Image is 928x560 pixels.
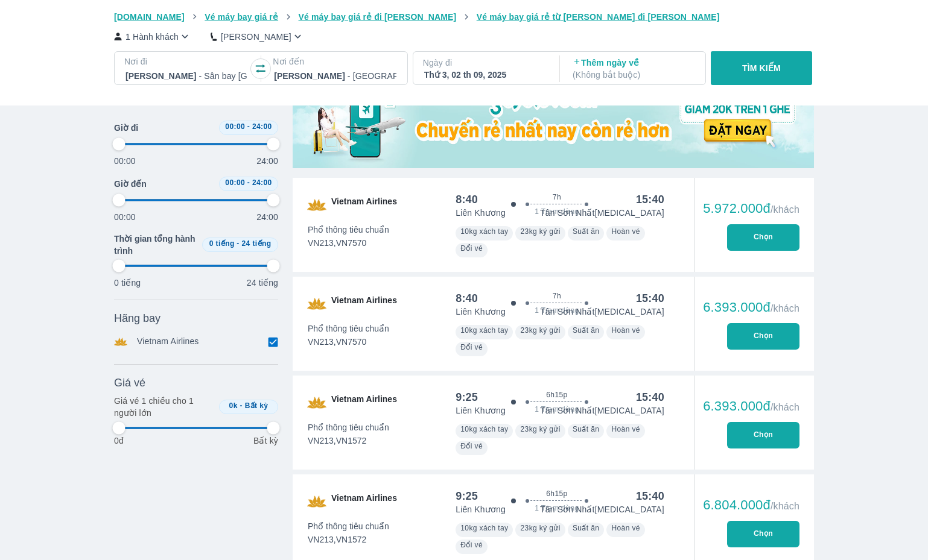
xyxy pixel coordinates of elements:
span: VN213,VN1572 [308,435,389,447]
span: Suất ăn [573,425,600,433]
span: Giờ đi [114,122,138,134]
button: Chọn [727,422,799,448]
span: Hoàn vé [611,425,640,433]
span: - [247,178,250,187]
span: Phổ thông tiêu chuẩn [308,520,389,532]
span: Giá vé [114,376,145,390]
span: - [237,239,239,248]
span: - [240,401,243,410]
span: Hoàn vé [611,326,640,335]
p: Tân Sơn Nhất [MEDICAL_DATA] [540,404,664,417]
p: [PERSON_NAME] [221,31,291,43]
button: Chọn [727,521,799,547]
span: /khách [771,501,799,511]
p: Liên Khương [456,503,506,515]
button: [PERSON_NAME] [211,30,304,43]
span: Đổi vé [460,244,483,253]
span: 23kg ký gửi [520,227,560,236]
span: Vé máy bay giá rẻ [205,12,278,22]
span: 23kg ký gửi [520,524,560,532]
img: VN [307,294,326,313]
div: 8:40 [456,192,478,207]
button: Chọn [727,224,799,251]
p: Thêm ngày về [573,57,694,81]
p: Nơi đi [124,55,249,68]
p: Liên Khương [456,306,506,318]
span: 10kg xách tay [460,425,508,433]
div: Thứ 3, 02 th 09, 2025 [424,69,546,81]
nav: breadcrumb [114,11,814,23]
div: 6.393.000đ [703,300,799,315]
div: 8:40 [456,291,478,306]
span: Bất kỳ [245,401,269,410]
button: Chọn [727,323,799,350]
span: VN213,VN1572 [308,533,389,546]
p: Liên Khương [456,404,506,417]
p: 00:00 [114,211,136,223]
span: 6h15p [546,390,567,400]
span: 0k [229,401,238,410]
p: Tân Sơn Nhất [MEDICAL_DATA] [540,207,664,219]
p: Tân Sơn Nhất [MEDICAL_DATA] [540,503,664,515]
p: Bất kỳ [253,435,278,447]
div: 9:25 [456,390,478,404]
p: Tân Sơn Nhất [MEDICAL_DATA] [540,306,664,318]
span: 7h [553,291,561,301]
div: 15:40 [636,390,664,404]
span: /khách [771,303,799,313]
span: Vietnam Airlines [331,492,397,511]
p: 1 Hành khách [126,31,179,43]
span: - [247,122,250,131]
span: 23kg ký gửi [520,326,560,335]
p: TÌM KIẾM [742,62,781,74]
span: VN213,VN7570 [308,237,389,249]
span: 6h15p [546,489,567,499]
p: 0 tiếng [114,277,141,289]
span: Vé máy bay giá rẻ từ [PERSON_NAME] đi [PERSON_NAME] [477,12,720,22]
span: Thời gian tổng hành trình [114,233,197,257]
span: Phổ thông tiêu chuẩn [308,322,389,335]
span: /khách [771,402,799,412]
span: Vietnam Airlines [331,195,397,215]
p: Liên Khương [456,207,506,219]
p: 24 tiếng [247,277,278,289]
div: 15:40 [636,291,664,306]
img: media-0 [293,71,814,168]
div: 9:25 [456,489,478,503]
span: 00:00 [225,122,245,131]
span: Đổi vé [460,343,483,351]
button: TÌM KIẾM [711,51,812,85]
span: Phổ thông tiêu chuẩn [308,421,389,433]
p: Vietnam Airlines [137,335,199,348]
span: 23kg ký gửi [520,425,560,433]
span: Hoàn vé [611,227,640,236]
div: 15:40 [636,489,664,503]
img: VN [307,492,326,511]
span: 10kg xách tay [460,524,508,532]
span: Vé máy bay giá rẻ đi [PERSON_NAME] [299,12,457,22]
p: Nơi đến [273,55,397,68]
span: [DOMAIN_NAME] [114,12,185,22]
span: Hoàn vé [611,524,640,532]
span: Đổi vé [460,442,483,450]
span: Phổ thông tiêu chuẩn [308,224,389,236]
p: 0đ [114,435,124,447]
p: Giá vé 1 chiều cho 1 người lớn [114,395,214,419]
div: 5.972.000đ [703,201,799,216]
span: 24:00 [252,178,272,187]
p: ( Không bắt buộc ) [573,69,694,81]
span: 24:00 [252,122,272,131]
p: 24:00 [256,211,278,223]
span: Vietnam Airlines [331,294,397,313]
img: VN [307,195,326,215]
span: Hãng bay [114,311,160,326]
span: /khách [771,204,799,215]
span: Giờ đến [114,178,147,190]
div: 6.393.000đ [703,399,799,414]
span: Suất ăn [573,524,600,532]
span: Suất ăn [573,326,600,335]
span: 00:00 [225,178,245,187]
div: 6.804.000đ [703,498,799,512]
span: 24 tiếng [242,239,272,248]
img: VN [307,393,326,412]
